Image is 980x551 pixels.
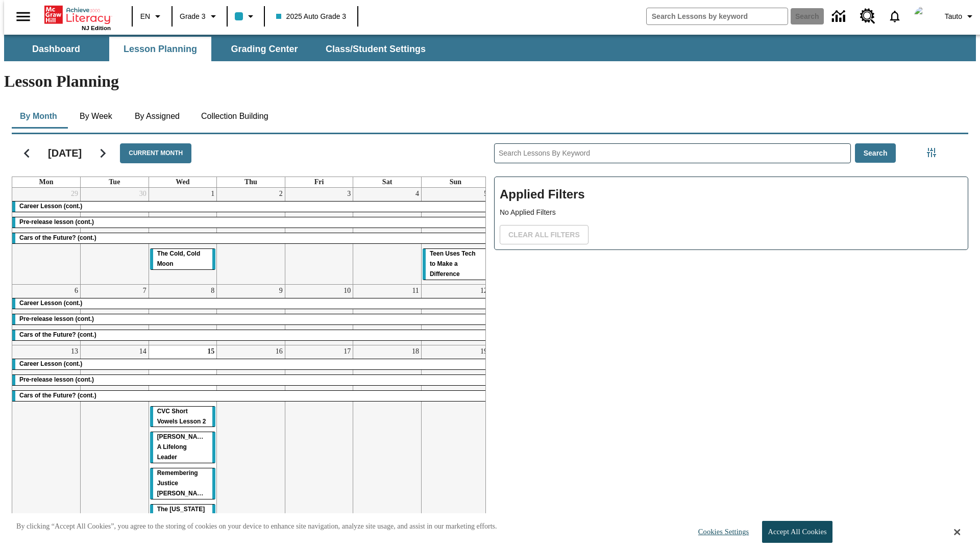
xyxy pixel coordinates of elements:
a: Monday [37,177,56,187]
td: October 6, 2025 [12,284,81,345]
button: Current Month [120,143,191,163]
button: Grade: Grade 3, Select a grade [176,7,224,26]
span: Career Lesson (cont.) [19,360,82,367]
button: By Assigned [127,104,188,129]
td: September 30, 2025 [81,188,149,284]
a: October 13, 2025 [69,345,80,358]
span: Career Lesson (cont.) [19,203,82,210]
div: Pre-release lesson (cont.) [12,217,489,228]
td: October 17, 2025 [285,345,353,530]
div: Search [486,130,968,531]
div: Home [44,4,111,31]
a: October 4, 2025 [413,188,421,200]
a: September 30, 2025 [137,188,149,200]
button: By Week [70,104,121,129]
td: October 8, 2025 [149,284,217,345]
a: October 8, 2025 [209,285,216,297]
div: Career Lesson (cont.) [12,359,489,369]
td: October 3, 2025 [285,188,353,284]
h2: [DATE] [48,147,82,159]
a: Friday [312,177,326,187]
a: October 2, 2025 [277,188,285,200]
td: October 1, 2025 [149,188,217,284]
div: Remembering Justice O'Connor [150,468,216,499]
span: Cars of the Future? (cont.) [19,392,96,399]
a: October 3, 2025 [345,188,353,200]
a: October 16, 2025 [274,345,285,358]
a: October 6, 2025 [72,285,80,297]
button: Grading Center [213,37,315,61]
input: search field [647,8,788,24]
span: Pre-release lesson (cont.) [19,315,94,322]
a: October 14, 2025 [137,345,149,358]
td: October 15, 2025 [149,345,217,530]
button: Select a new avatar [908,3,941,30]
button: Close [954,528,960,537]
h2: Applied Filters [500,182,963,207]
div: Career Lesson (cont.) [12,298,489,309]
td: October 11, 2025 [353,284,422,345]
div: SubNavbar [4,37,435,61]
a: Resource Center, Will open in new tab [854,3,881,30]
a: Thursday [242,177,259,187]
a: Wednesday [174,177,191,187]
div: Cars of the Future? (cont.) [12,330,489,340]
span: Teen Uses Tech to Make a Difference [430,250,476,278]
td: October 10, 2025 [285,284,353,345]
a: October 5, 2025 [482,188,489,200]
button: Filters Side menu [921,142,942,163]
button: Previous [14,140,40,166]
a: October 17, 2025 [341,345,353,358]
a: October 7, 2025 [141,285,149,297]
span: Pre-release lesson (cont.) [19,376,94,383]
a: Saturday [380,177,394,187]
div: Pre-release lesson (cont.) [12,375,489,385]
button: Cookies Settings [689,521,753,542]
div: Pre-release lesson (cont.) [12,314,489,324]
a: October 18, 2025 [410,345,421,358]
div: Cars of the Future? (cont.) [12,233,489,243]
td: October 7, 2025 [81,284,149,345]
button: Open side menu [8,2,38,32]
td: October 5, 2025 [421,188,489,284]
div: The Missouri Gets a Makeover [150,505,216,525]
a: October 12, 2025 [478,285,489,297]
td: October 16, 2025 [217,345,285,530]
a: October 11, 2025 [410,285,421,297]
span: Tauto [945,11,962,22]
button: Accept All Cookies [762,521,832,543]
td: October 4, 2025 [353,188,422,284]
div: Teen Uses Tech to Make a Difference [423,249,488,280]
button: Collection Building [193,104,277,129]
span: Grading Center [231,43,298,55]
a: Home [44,5,111,25]
button: Class color is light blue. Change class color [231,7,261,26]
span: NJ Edition [82,25,111,31]
span: Class/Student Settings [326,43,426,55]
span: Dashboard [32,43,80,55]
button: Next [90,140,116,166]
p: No Applied Filters [500,207,963,218]
td: October 19, 2025 [421,345,489,530]
button: Search [855,143,896,163]
div: The Cold, Cold Moon [150,249,216,269]
button: By Month [12,104,65,129]
td: October 2, 2025 [217,188,285,284]
button: Profile/Settings [941,7,980,26]
span: Dianne Feinstein: A Lifelong Leader [157,433,211,461]
a: October 1, 2025 [209,188,216,200]
button: Dashboard [5,37,107,61]
div: Applied Filters [494,177,968,250]
input: Search Lessons By Keyword [495,144,850,163]
span: Career Lesson (cont.) [19,299,82,307]
td: October 12, 2025 [421,284,489,345]
div: CVC Short Vowels Lesson 2 [150,407,216,427]
td: October 13, 2025 [12,345,81,530]
td: October 18, 2025 [353,345,422,530]
a: October 19, 2025 [478,345,489,358]
td: October 14, 2025 [81,345,149,530]
p: By clicking “Accept All Cookies”, you agree to the storing of cookies on your device to enhance s... [16,521,497,532]
div: Calendar [4,130,486,531]
h1: Lesson Planning [4,72,976,91]
span: Grade 3 [180,11,206,22]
